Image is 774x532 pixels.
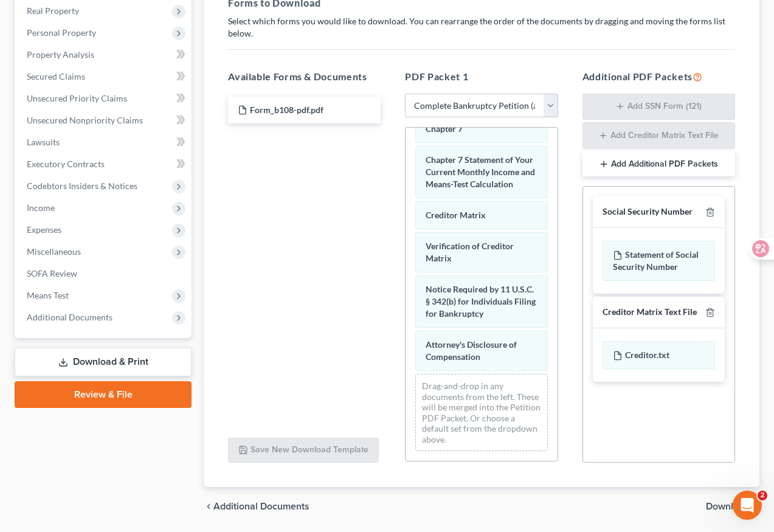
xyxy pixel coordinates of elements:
a: Download & Print [15,348,192,376]
a: chevron_left Additional Documents [204,502,309,511]
button: Add Additional PDF Packets [582,151,735,177]
div: Drag-and-drop in any documents from the left. These will be merged into the Petition PDF Packet. ... [415,374,547,451]
span: Attorney's Disclosure of Compensation [426,339,517,362]
span: Real Property [27,5,79,16]
span: Notice Required by 11 U.S.C. § 342(b) for Individuals Filing for Bankruptcy [426,284,536,319]
span: Income [27,202,55,213]
span: Miscellaneous [27,246,81,257]
span: Chapter 7 Statement of Your Current Monthly Income and Means-Test Calculation [426,154,535,189]
span: Additional Documents [213,502,309,511]
h5: PDF Packet 1 [405,69,558,84]
div: Creditor.txt [603,341,715,369]
h5: Additional PDF Packets [582,69,735,84]
button: Download chevron_right [706,502,759,511]
i: chevron_left [204,502,213,511]
span: Secured Claims [27,71,85,81]
span: Means Test [27,290,69,300]
div: Social Security Number [603,206,693,218]
span: Verification of Creditor Matrix [426,241,514,263]
span: Executory Contracts [27,159,105,169]
span: SOFA Review [27,268,77,278]
span: Lawsuits [27,137,60,147]
span: Creditor Matrix [426,210,486,220]
span: Personal Property [27,27,96,38]
button: Add Creditor Matrix Text File [582,122,735,149]
h5: Available Forms & Documents [228,69,381,84]
span: 2 [758,491,767,500]
div: Creditor Matrix Text File [603,306,697,318]
div: Statement of Social Security Number [603,241,715,281]
span: Expenses [27,224,61,235]
span: Property Analysis [27,49,94,60]
a: Unsecured Nonpriority Claims [17,109,192,131]
span: Form_b108-pdf.pdf [250,105,323,115]
a: Lawsuits [17,131,192,153]
a: Review & File [15,381,192,408]
span: Download [706,502,750,511]
span: Unsecured Priority Claims [27,93,127,103]
a: Property Analysis [17,44,192,66]
p: Select which forms you would like to download. You can rearrange the order of the documents by dr... [228,15,735,40]
a: Executory Contracts [17,153,192,175]
span: Unsecured Nonpriority Claims [27,115,143,125]
span: Additional Documents [27,312,112,322]
button: Add SSN Form (121) [582,94,735,120]
iframe: Intercom live chat [733,491,762,520]
a: SOFA Review [17,263,192,285]
span: Codebtors Insiders & Notices [27,181,137,191]
button: Save New Download Template [228,438,379,463]
a: Secured Claims [17,66,192,88]
a: Unsecured Priority Claims [17,88,192,109]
